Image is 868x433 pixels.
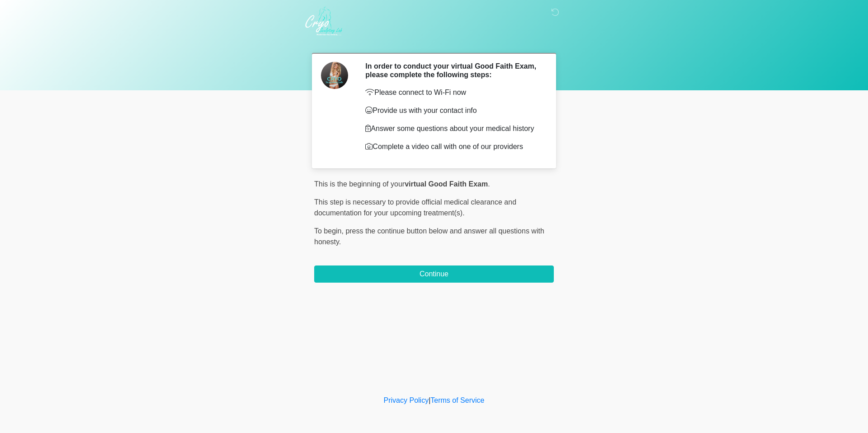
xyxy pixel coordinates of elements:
[384,396,429,404] a: Privacy Policy
[365,87,540,98] p: Please connect to Wi-Fi now
[405,180,488,188] strong: virtual Good Faith Exam
[365,123,540,134] p: Answer some questions about your medical history
[365,141,540,152] p: Complete a video call with one of our providers
[314,227,544,246] span: press the continue button below and answer all questions with honesty.
[314,198,516,217] span: This step is necessary to provide official medical clearance and documentation for your upcoming ...
[321,62,348,89] img: Agent Avatar
[314,227,345,235] span: To begin,
[314,180,405,188] span: This is the beginning of your
[365,105,540,116] p: Provide us with your contact info
[314,265,554,283] button: Continue
[488,180,490,188] span: .
[305,7,342,36] img: Cryo Sculpting Lab Logo
[429,396,430,404] a: |
[365,62,540,79] h2: In order to conduct your virtual Good Faith Exam, please complete the following steps:
[430,396,484,404] a: Terms of Service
